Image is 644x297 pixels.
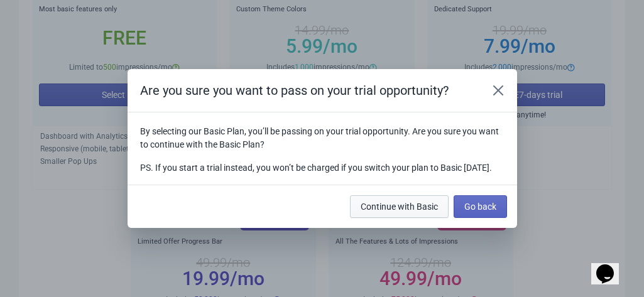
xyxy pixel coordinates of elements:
button: Close [487,79,510,102]
p: By selecting our Basic Plan, you’ll be passing on your trial opportunity. Are you sure you want t... [140,125,505,151]
p: PS. If you start a trial instead, you won’t be charged if you switch your plan to Basic [DATE]. [140,161,505,175]
span: Continue with Basic [361,202,438,212]
span: Go back [464,202,496,212]
button: Go back [454,195,507,218]
iframe: chat widget [591,247,631,284]
h2: Are you sure you want to pass on your trial opportunity? [140,82,474,99]
button: Continue with Basic [350,195,449,218]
